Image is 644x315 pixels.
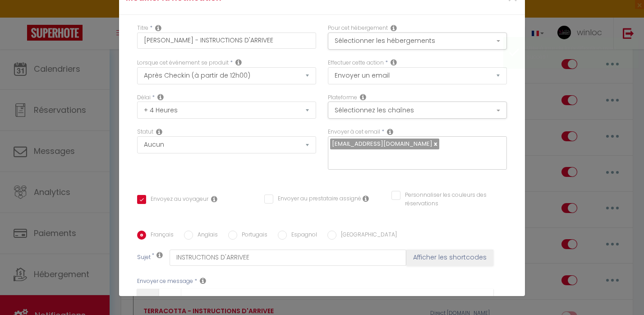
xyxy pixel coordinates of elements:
label: Envoyer ce message [137,277,193,286]
i: Booking status [156,128,162,135]
button: Sélectionner les hébergements [328,32,507,50]
i: Title [155,24,161,32]
i: Action Type [391,59,397,66]
i: Action Channel [360,93,366,101]
label: Plateforme [328,93,357,102]
i: Recipient [387,128,393,135]
label: Lorsque cet événement se produit [137,59,229,67]
label: Délai [137,93,151,102]
i: Event Occur [235,59,242,66]
i: Envoyer au voyageur [211,195,217,203]
label: Anglais [193,231,218,241]
label: Effectuer cette action [328,59,384,67]
button: Afficher les shortcodes [406,250,493,266]
button: Sélectionnez les chaînes [328,102,507,119]
label: Portugais [237,231,267,241]
label: Français [146,231,174,241]
label: Pour cet hébergement [328,24,388,32]
label: Sujet [137,253,151,263]
label: Statut [137,128,153,136]
label: Titre [137,24,148,32]
div: Mise à jour de la notification avec succès ! [526,44,629,61]
span: [EMAIL_ADDRESS][DOMAIN_NAME] [332,139,432,148]
i: This Rental [391,24,397,32]
label: Envoyer à cet email [328,128,380,136]
i: Subject [156,251,163,259]
label: [GEOGRAPHIC_DATA] [336,231,397,241]
i: Action Time [157,93,164,101]
a: Bold [137,289,159,310]
a: Italic [159,289,181,310]
i: Message [200,277,206,284]
a: Shortcode [181,289,225,310]
label: Espagnol [287,231,317,241]
i: Envoyer au prestataire si il est assigné [363,195,369,202]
